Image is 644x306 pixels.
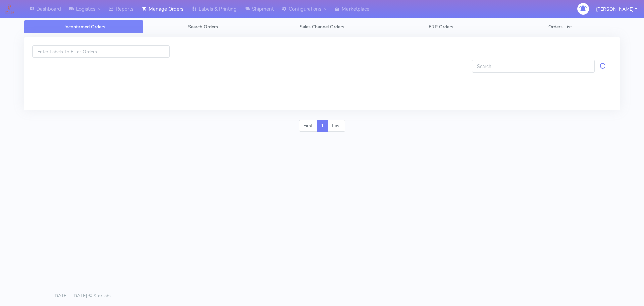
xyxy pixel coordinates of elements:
[300,24,344,30] span: Sales Channel Orders
[32,45,170,58] input: Enter Labels To Filter Orders
[62,24,105,30] span: Unconfirmed Orders
[188,24,218,30] span: Search Orders
[472,60,595,72] input: Search
[317,120,328,132] a: 1
[429,24,453,30] span: ERP Orders
[591,2,642,16] button: [PERSON_NAME]
[548,24,572,30] span: Orders List
[24,20,620,33] ul: Tabs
